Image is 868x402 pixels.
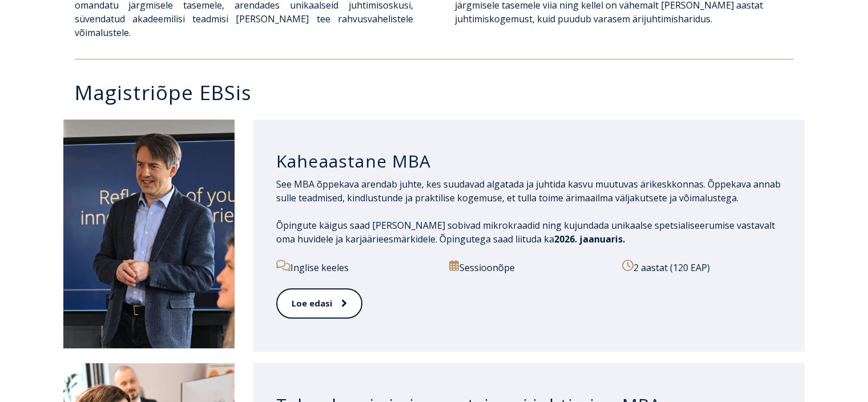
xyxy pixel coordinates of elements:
p: Inglise keeles [276,260,436,274]
a: Loe edasi [276,288,362,319]
p: Sessioonõpe [449,260,609,274]
p: See MBA õppekava arendab juhte, kes suudavad algatada ja juhtida kasvu muutuvas ärikeskkonnas. Õp... [276,177,782,205]
h3: Magistriõpe EBSis [75,82,805,102]
p: 2 aastat (120 EAP) [622,260,782,274]
span: 2026. jaanuaris. [554,233,625,245]
p: Õpingute käigus saad [PERSON_NAME] sobivad mikrokraadid ning kujundada unikaalse spetsialiseerumi... [276,218,782,246]
img: DSC_2098 [63,120,235,348]
h3: Kaheaastane MBA [276,150,782,172]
